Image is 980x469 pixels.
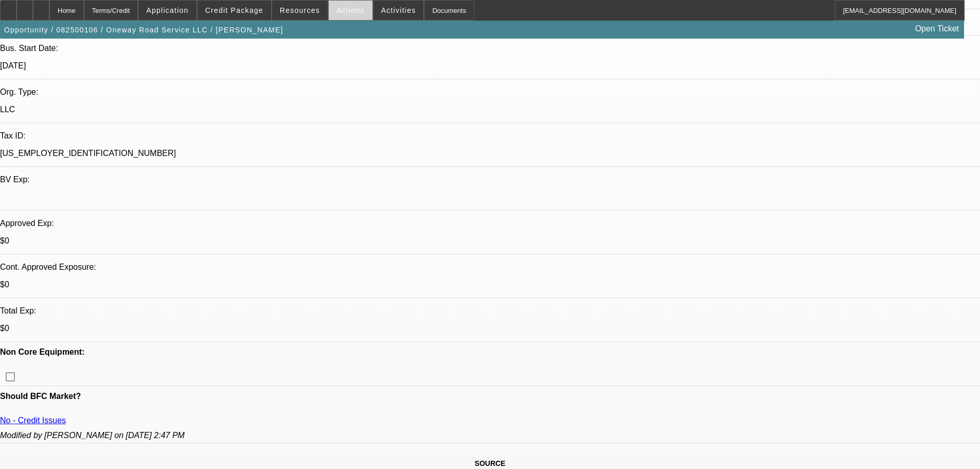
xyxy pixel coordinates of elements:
[4,26,283,34] span: Opportunity / 082500106 / Oneway Road Service LLC / [PERSON_NAME]
[475,459,506,467] span: SOURCE
[381,6,416,14] span: Activities
[329,1,372,20] button: Actions
[280,6,320,14] span: Resources
[138,1,196,20] button: Application
[205,6,263,14] span: Credit Package
[146,6,188,14] span: Application
[911,20,963,38] a: Open Ticket
[336,6,365,14] span: Actions
[198,1,271,20] button: Credit Package
[373,1,424,20] button: Activities
[272,1,328,20] button: Resources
